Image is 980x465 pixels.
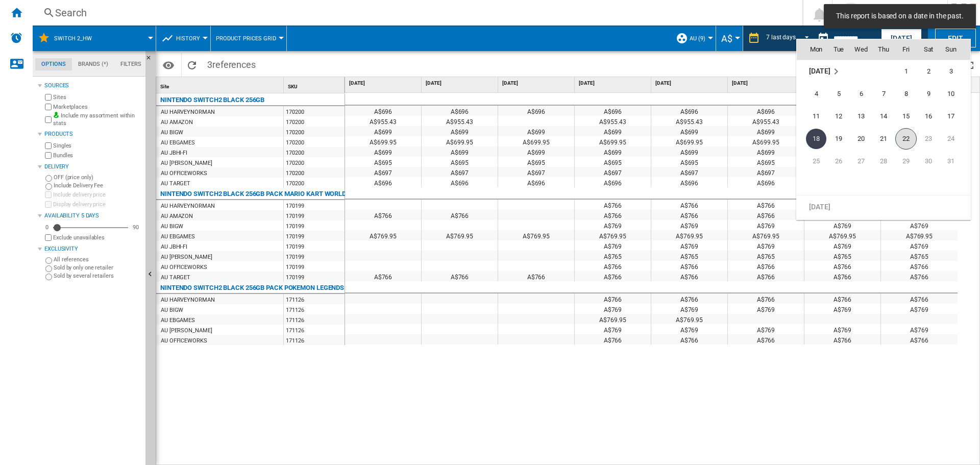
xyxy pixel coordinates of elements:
td: Tuesday August 26 2025 [827,150,850,173]
td: Wednesday August 13 2025 [850,105,872,128]
th: Tue [827,39,850,60]
span: 15 [896,106,916,127]
td: Monday August 25 2025 [797,150,827,173]
tr: Week 3 [797,105,970,128]
span: 9 [918,84,939,104]
span: 4 [806,84,826,104]
span: [DATE] [809,67,830,75]
td: Thursday August 14 2025 [872,105,895,128]
span: 20 [851,129,871,149]
tr: Week undefined [797,195,970,218]
td: Friday August 15 2025 [895,105,917,128]
span: 18 [806,129,826,149]
span: 14 [873,106,894,127]
td: Tuesday August 12 2025 [827,105,850,128]
td: Sunday August 17 2025 [940,105,970,128]
th: Thu [872,39,895,60]
td: Monday August 4 2025 [797,83,827,105]
td: Friday August 1 2025 [895,60,917,83]
span: [DATE] [809,202,830,210]
span: 16 [918,106,939,127]
tr: Week 5 [797,150,970,173]
tr: Week 4 [797,128,970,150]
td: Sunday August 3 2025 [940,60,970,83]
span: 22 [895,128,917,150]
td: Wednesday August 27 2025 [850,150,872,173]
td: Thursday August 21 2025 [872,128,895,150]
td: Saturday August 16 2025 [917,105,940,128]
td: Saturday August 2 2025 [917,60,940,83]
td: Saturday August 23 2025 [917,128,940,150]
td: August 2025 [797,60,872,83]
td: Saturday August 30 2025 [917,150,940,173]
td: Sunday August 10 2025 [940,83,970,105]
tr: Week 2 [797,83,970,105]
td: Sunday August 24 2025 [940,128,970,150]
tr: Week 1 [797,60,970,83]
td: Monday August 18 2025 [797,128,827,150]
td: Friday August 22 2025 [895,128,917,150]
span: 7 [873,84,894,104]
span: 13 [851,106,871,127]
tr: Week undefined [797,173,970,195]
span: This report is based on a date in the past. [833,11,967,21]
td: Wednesday August 20 2025 [850,128,872,150]
span: 10 [941,84,961,104]
td: Sunday August 31 2025 [940,150,970,173]
td: Thursday August 7 2025 [872,83,895,105]
span: 8 [896,84,916,104]
th: Fri [895,39,917,60]
span: 1 [896,61,916,82]
th: Sat [917,39,940,60]
td: Monday August 11 2025 [797,105,827,128]
td: Tuesday August 19 2025 [827,128,850,150]
td: Saturday August 9 2025 [917,83,940,105]
span: 3 [941,61,961,82]
th: Sun [940,39,970,60]
th: Mon [797,39,827,60]
td: Wednesday August 6 2025 [850,83,872,105]
span: 6 [851,84,871,104]
td: Friday August 29 2025 [895,150,917,173]
span: 19 [828,129,849,149]
span: 17 [941,106,961,127]
span: 12 [828,106,849,127]
span: 11 [806,106,826,127]
th: Wed [850,39,872,60]
span: 21 [873,129,894,149]
td: Tuesday August 5 2025 [827,83,850,105]
span: 2 [918,61,939,82]
td: Thursday August 28 2025 [872,150,895,173]
td: Friday August 8 2025 [895,83,917,105]
span: 5 [828,84,849,104]
md-calendar: Calendar [797,39,970,219]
